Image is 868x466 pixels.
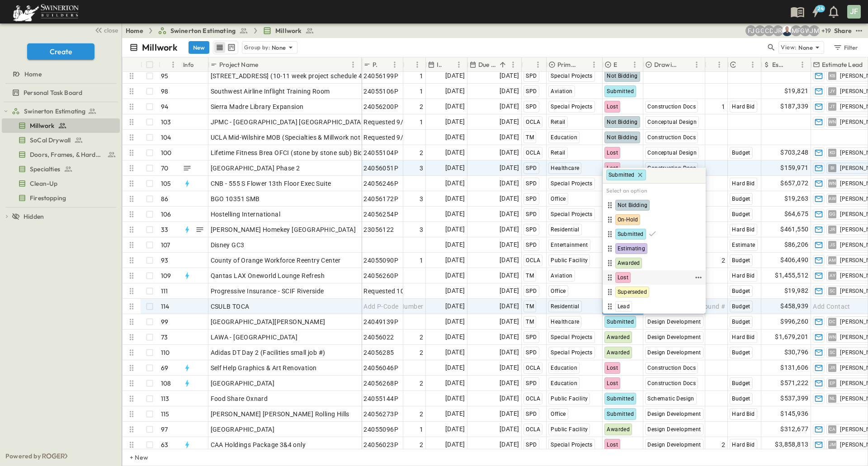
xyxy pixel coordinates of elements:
[363,210,398,219] span: 24056254P
[389,59,400,70] button: Menu
[161,225,168,234] p: 33
[782,25,793,36] img: Brandon Norcutt (brandon.norcutt@swinerton.com)
[732,242,755,248] span: Estimate
[161,240,170,249] p: 107
[604,287,704,297] div: Superseded
[161,287,168,296] p: 111
[829,183,836,184] span: WN
[533,59,543,70] button: Menu
[618,259,640,267] span: Awarded
[445,117,465,127] span: [DATE]
[526,88,537,94] span: SPD
[211,179,331,188] span: CNB - 555 S Flower 13th Floor Exec Suite
[2,119,118,132] a: Millwork
[2,118,120,133] div: Millworktest
[732,180,755,187] span: Hard Bid
[607,88,634,94] span: Submitted
[445,301,465,311] span: [DATE]
[526,134,534,141] span: TM
[846,4,862,19] button: JF
[363,133,411,142] span: Requested 9/16
[478,60,496,69] p: Due Date
[526,119,540,125] span: OCLA
[420,256,423,265] span: 1
[445,132,465,142] span: [DATE]
[445,193,465,204] span: [DATE]
[158,26,248,35] a: Swinerton Estimating
[551,165,579,171] span: Healthcare
[2,148,118,161] a: Doors, Frames, & Hardware
[647,119,697,125] span: Conceptual Design
[781,42,797,52] p: View:
[27,43,94,60] button: Create
[161,179,171,188] p: 105
[159,57,181,72] div: #
[526,242,537,248] span: SPD
[784,193,809,204] span: $19,263
[618,274,628,281] span: Lost
[747,59,758,70] button: Menu
[379,60,389,70] button: Sort
[830,41,861,54] button: Filter
[142,41,178,54] p: Millwork
[784,209,809,219] span: $64,675
[508,59,519,70] button: Menu
[453,59,464,70] button: Menu
[830,106,835,107] span: JT
[500,270,519,281] span: [DATE]
[445,286,465,296] span: [DATE]
[607,165,618,171] span: Lost
[161,102,168,111] p: 94
[525,60,535,70] button: Sort
[2,177,118,190] a: Clean-Up
[551,226,579,233] span: Residential
[363,148,398,157] span: 24055104P
[609,171,635,179] span: Submitted
[420,102,423,111] span: 2
[500,163,519,173] span: [DATE]
[161,87,168,96] p: 98
[2,68,118,80] a: Home
[551,242,588,248] span: Entertainment
[445,163,465,173] span: [DATE]
[654,60,679,69] p: Drawing Status
[607,73,637,79] span: Not Bidding
[170,26,236,35] span: Swinerton Estimating
[443,60,453,70] button: Sort
[363,118,411,127] span: Requested 9/16
[709,60,719,70] button: Sort
[2,85,120,100] div: Personal Task Boardtest
[618,216,638,223] span: On-Hold
[526,273,534,279] span: TM
[732,150,750,156] span: Budget
[618,202,647,209] span: Not Bidding
[809,25,820,36] div: Jonathan M. Hansen (johansen@swinerton.com)
[263,26,314,35] a: Millwork
[822,60,863,69] p: Estimate Lead
[500,255,519,265] span: [DATE]
[647,165,696,171] span: Construction Docs
[11,2,80,21] img: 6c363589ada0b36f064d841b69d3a419a338230e66bb0a533688fa5cc3e9e735.png
[607,104,618,110] span: Lost
[817,5,824,12] h6: 24
[784,286,809,296] span: $19,982
[445,86,465,96] span: [DATE]
[791,25,802,36] div: Madison Pagdilao (madison.pagdilao@swinerton.com)
[211,240,245,249] span: Disney GC3
[363,225,394,234] span: 23056122
[780,101,808,112] span: $187,339
[500,286,519,296] span: [DATE]
[551,288,566,294] span: Office
[604,243,704,254] div: Estimating
[526,257,540,264] span: OCLA
[500,132,519,142] span: [DATE]
[272,43,286,52] p: None
[551,273,572,279] span: Aviation
[420,148,423,157] span: 2
[787,60,797,70] button: Sort
[714,59,725,70] button: Menu
[211,148,378,157] span: Lifetime Fitness Brea OFCI (stone by stone sub) Bids 9/9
